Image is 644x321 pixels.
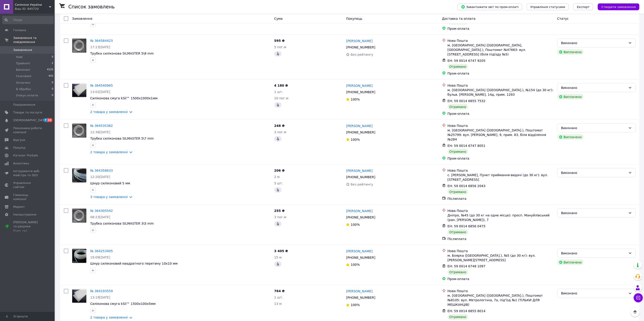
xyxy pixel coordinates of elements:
a: № 364253405 [90,249,113,253]
div: Виконано [561,251,626,256]
span: 0 [52,93,53,98]
img: Фото товару [72,209,86,223]
span: Аналітика [13,161,29,166]
span: 206 ₴ [274,169,285,172]
span: 100% [351,223,360,226]
span: 4 180 ₴ [274,84,288,87]
div: Виконано [561,291,626,296]
span: В обробці [16,87,31,91]
span: 17:13[DATE] [90,45,110,49]
a: [PERSON_NAME] [346,124,372,128]
span: Доставка та оплата [442,17,476,20]
button: Чат з покупцем [634,293,643,302]
div: Нова Пошта [448,83,554,88]
a: Створити замовлення [593,5,639,8]
div: Виконано [561,125,626,130]
div: Виконано [561,170,626,175]
span: Скасовані [16,74,31,78]
a: Фото товару [72,289,87,303]
span: [PHONE_NUMBER] [346,216,375,219]
button: Завантажити звіт по пром-оплаті [457,3,522,10]
img: Фото товару [72,290,86,303]
img: Фото товару [72,249,86,263]
span: Інструменти веб-майстра та SEO [13,169,42,177]
a: Фото товару [72,249,87,263]
span: Покупець [346,17,362,20]
span: 13:19[DATE] [90,296,110,299]
div: Ваш ID: 845720 [15,7,55,11]
a: Трубка силіконова SILMASTER 3\5 mm [90,222,154,225]
a: [PERSON_NAME] [346,83,372,88]
span: 595 ₴ [274,39,285,43]
div: Нова Пошта [448,249,554,253]
span: Замовлення [72,17,92,20]
div: Нова Пошта [448,123,554,128]
button: Створити замовлення [598,3,639,10]
div: Отримано [448,64,468,69]
a: Шнур силіконовий квадратного перетину 10х10 мм [90,262,178,266]
div: Дніпро, №45 (до 30 кг на одне місце): просп. Мануйлівський (ран. [PERSON_NAME]), 7 [448,213,554,222]
span: 0 [52,55,53,59]
span: 2 [52,61,53,65]
div: м. [GEOGRAPHIC_DATA] ([GEOGRAPHIC_DATA], [GEOGRAPHIC_DATA].), Поштомат №47663: вул. [STREET_ADDRE... [448,43,554,57]
div: Післяплата [448,237,554,241]
a: [PERSON_NAME] [346,209,372,213]
div: Пром-оплата [448,111,554,116]
a: № 364193559 [90,289,113,293]
div: с. [PERSON_NAME], Пункт приймання-видачі (до 30 кг): вул. [STREET_ADDRESS] [448,173,554,182]
span: 3 405 ₴ [274,249,288,253]
div: Виплачено [557,260,584,265]
span: Силікони України [15,3,49,7]
div: м. Боярка ([GEOGRAPHIC_DATA].), №5 (до 30 кг): вул. [PERSON_NAME][STREET_ADDRESS] [448,253,554,262]
a: Трубка силіконова SILMASTER 5\7 mm [90,137,154,140]
span: 5 пог.м [274,45,286,49]
span: 3 пог.м [274,215,286,219]
div: Післяплата [448,196,554,201]
span: 0 [52,87,53,91]
span: Прийняті [16,61,30,65]
span: Шнур силіконовий 5 мм [90,181,130,185]
img: Фото товару [72,168,86,183]
button: Експорт [573,3,593,10]
span: 10 пог.м [274,96,288,100]
span: 12:36[DATE] [90,130,110,134]
span: 2 м [274,175,280,179]
span: Покупці [13,146,26,150]
span: ЕН: 59 0014 6855 7532 [448,99,486,103]
div: Отримано [448,270,468,275]
span: Оплачені [16,81,30,85]
a: № 364305542 [90,209,113,213]
span: 248 ₴ [274,124,285,128]
span: Замовлення [13,48,32,52]
a: Фото товару [72,123,87,138]
img: Фото товару [72,84,86,97]
div: Отримано [448,104,468,110]
a: Фото товару [72,208,87,223]
span: Показники роботи компанії [13,126,42,134]
img: Фото товару [72,39,86,53]
div: м. [GEOGRAPHIC_DATA] ([GEOGRAPHIC_DATA].), №154 (до 30 кг): бульв. [PERSON_NAME], 14д, прим. 1293 [448,88,554,97]
span: Cума [274,17,283,20]
span: [PHONE_NUMBER] [346,130,375,134]
a: [PERSON_NAME] [346,39,372,43]
span: 13 м [274,302,282,306]
span: ЕН: 59 0014 6856 2043 [448,184,486,188]
a: 2 товара у замовленні [90,110,128,114]
a: [PERSON_NAME] [346,168,372,173]
span: [PHONE_NUMBER] [346,90,375,94]
span: ЕН: 59 0014 6747 8051 [448,144,486,148]
span: Трубка силіконова SILMASTER 5\8 mm [90,52,154,55]
a: № 364535382 [90,124,113,128]
div: Виплачено [557,134,584,140]
span: 15 м [274,256,282,259]
span: [PHONE_NUMBER] [346,256,375,259]
div: м. [GEOGRAPHIC_DATA] ([GEOGRAPHIC_DATA].), Поштомат №25799: вул. [PERSON_NAME], 9, прим. 83, біля... [448,128,554,142]
button: Наверх [630,307,640,317]
span: Силіконова смуга kSil™ 1500х1000х1мм [90,96,158,100]
span: [PHONE_NUMBER] [346,45,375,49]
a: 2 товара у замовленні [90,150,128,154]
div: Нова Пошта [448,168,554,173]
a: Фото товару [72,168,87,183]
div: Нова Пошта [448,38,554,43]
